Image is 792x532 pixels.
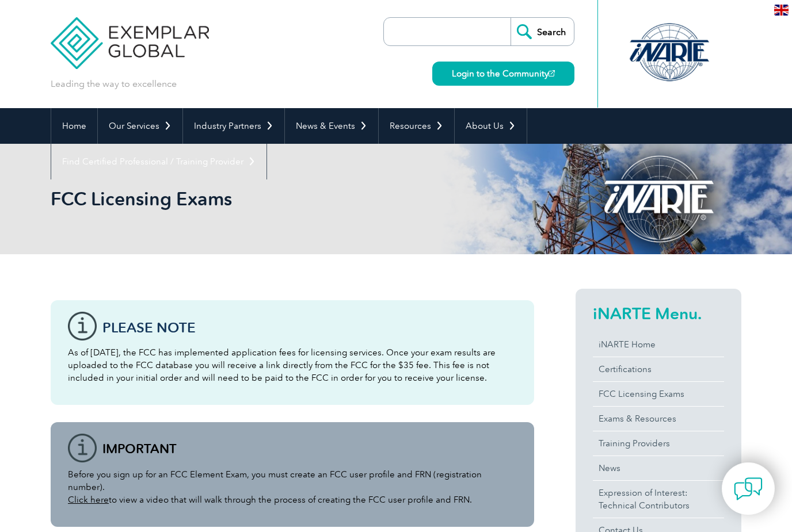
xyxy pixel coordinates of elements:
img: en [774,5,789,16]
a: Find Certified Professional / Training Provider [51,144,266,179]
a: iNARTE Home [593,332,724,357]
h2: iNARTE Menu. [593,304,724,323]
a: FCC Licensing Exams [593,382,724,406]
a: Expression of Interest:Technical Contributors [593,481,724,518]
a: Home [51,108,97,144]
a: News & Events [285,108,378,144]
a: Our Services [98,108,182,144]
img: open_square.png [549,70,555,76]
a: Resources [379,108,454,144]
h3: Please note [102,320,517,335]
img: contact-chat.png [734,474,763,503]
a: Exams & Resources [593,407,724,431]
p: As of [DATE], the FCC has implemented application fees for licensing services. Once your exam res... [68,346,517,384]
p: Leading the way to excellence [51,78,177,90]
p: Before you sign up for an FCC Element Exam, you must create an FCC user profile and FRN (registra... [68,468,517,506]
input: Search [511,18,574,45]
h2: FCC Licensing Exams [51,190,534,208]
a: News [593,456,724,480]
a: Click here [68,495,109,505]
a: Certifications [593,357,724,381]
a: Training Providers [593,431,724,456]
a: Industry Partners [183,108,284,144]
a: Login to the Community [432,62,574,86]
a: About Us [455,108,527,144]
